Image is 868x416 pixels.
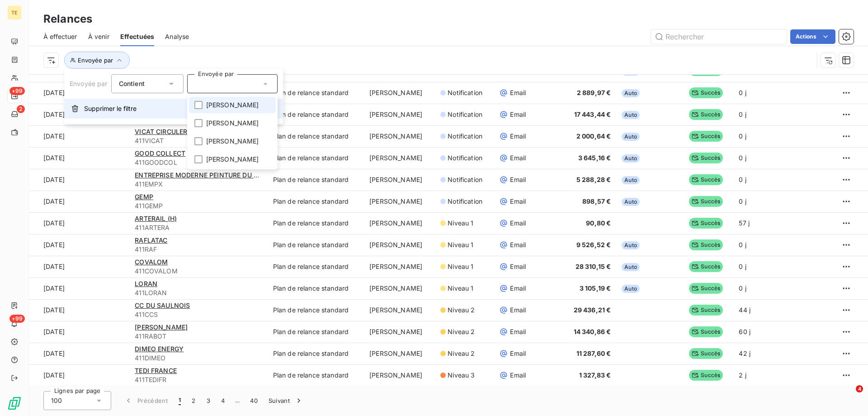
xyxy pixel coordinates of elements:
span: Email [510,306,526,315]
span: Auto [622,241,640,249]
td: [PERSON_NAME] [364,104,435,125]
td: Plan de relance standard [268,212,364,234]
td: Plan de relance standard [268,147,364,169]
td: Plan de relance standard [268,125,364,147]
span: GEMP [135,193,153,201]
span: Niveau 1 [448,284,473,293]
span: 898,57 € [582,197,611,205]
img: Logo LeanPay [7,396,22,411]
td: 42 j [733,343,820,364]
span: Contient [119,80,145,87]
span: Email [510,262,526,271]
td: [PERSON_NAME] [364,321,435,343]
td: [DATE] [29,277,129,299]
span: Niveau 2 [448,349,475,358]
td: [PERSON_NAME] [364,125,435,147]
span: Analyse [165,32,189,41]
td: 60 j [733,321,820,343]
span: Email [510,219,526,228]
span: +99 [9,87,25,95]
span: Notification [448,197,482,206]
button: 4 [216,391,230,410]
span: Succès [689,283,723,294]
span: ENTREPRISE MODERNE PEINTURE DU XAINTOIS - EMPX [135,171,310,179]
span: Auto [622,154,640,163]
iframe: Intercom live chat [837,385,859,407]
td: [DATE] [29,125,129,147]
span: Niveau 1 [448,219,473,228]
span: RAFLATAC [135,236,167,244]
td: [DATE] [29,364,129,386]
span: 9 526,52 € [576,241,611,249]
td: Plan de relance standard [268,277,364,299]
span: Succès [689,109,723,120]
td: Plan de relance standard [268,169,364,191]
td: [PERSON_NAME] [364,277,435,299]
button: Envoyée par [64,52,130,69]
td: Plan de relance standard [268,299,364,321]
span: 14 340,86 € [574,328,611,335]
td: [DATE] [29,299,129,321]
span: [PERSON_NAME] [206,119,259,128]
span: 411GOODCOL [135,158,262,167]
span: ARTERAIL (H) [135,215,177,222]
span: 11 287,60 € [576,349,611,357]
span: Succès [689,87,723,98]
span: 28 310,15 € [576,263,611,270]
td: [DATE] [29,82,129,104]
td: Plan de relance standard [268,364,364,386]
span: Niveau 1 [448,240,473,249]
span: Effectuées [120,32,155,41]
span: Email [510,327,526,336]
td: [PERSON_NAME] [364,191,435,212]
span: 411TEDIFR [135,375,262,384]
span: Email [510,371,526,380]
span: COVALOM [135,258,168,266]
span: 29 436,21 € [574,306,611,314]
td: 0 j [733,125,820,147]
span: Supprimer le filtre [84,104,137,113]
span: Succès [689,348,723,359]
button: Suivant [263,391,309,410]
span: Auto [622,285,640,293]
span: Auto [622,198,640,206]
span: +99 [9,315,25,323]
span: 2 889,97 € [577,89,611,96]
td: 0 j [733,191,820,212]
span: Email [510,132,526,141]
span: Auto [622,263,640,271]
span: 411EMPX [135,180,262,189]
span: 3 645,16 € [578,154,611,162]
button: 1 [173,391,186,410]
span: Succès [689,174,723,185]
span: 17 443,44 € [574,110,611,118]
td: Plan de relance standard [268,191,364,212]
span: DIMEO ENERGY [135,345,184,353]
span: Auto [622,111,640,119]
span: [PERSON_NAME] [206,100,259,110]
span: GOOD COLLECT [135,149,185,157]
span: Niveau 3 [448,371,475,380]
td: Plan de relance standard [268,321,364,343]
td: 0 j [733,256,820,277]
td: 0 j [733,147,820,169]
span: Email [510,197,526,206]
span: 2 000,64 € [576,132,611,140]
td: 0 j [733,169,820,191]
div: TE [7,5,22,20]
span: 4 [856,385,863,392]
span: Succès [689,239,723,250]
td: [PERSON_NAME] [364,256,435,277]
span: Notification [448,175,482,184]
td: [PERSON_NAME] [364,212,435,234]
span: [PERSON_NAME] [135,323,188,331]
td: Plan de relance standard [268,82,364,104]
span: Succès [689,326,723,337]
span: VICAT CIRCULERE [135,128,191,135]
span: Niveau 2 [448,327,475,336]
span: LORAN [135,280,157,287]
td: 0 j [733,234,820,256]
button: Supprimer le filtre [64,99,283,119]
td: Plan de relance standard [268,256,364,277]
span: Succès [689,261,723,272]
